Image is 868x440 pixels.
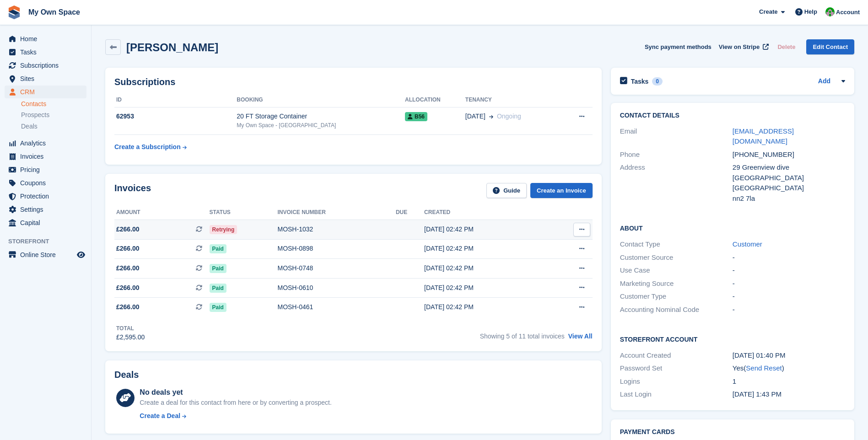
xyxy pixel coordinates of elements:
[116,333,145,342] div: £2,595.00
[733,162,845,173] div: 29 Greenview dive
[733,291,845,302] div: -
[733,305,845,315] div: -
[20,137,75,150] span: Analytics
[620,126,733,147] div: Email
[210,264,226,273] span: Paid
[424,263,545,273] div: [DATE] 02:42 PM
[114,142,181,152] div: Create a Subscription
[818,76,830,87] a: Add
[405,93,465,107] th: Allocation
[237,121,405,129] div: My Own Space - [GEOGRAPHIC_DATA]
[733,173,845,183] div: [GEOGRAPHIC_DATA]
[396,205,424,220] th: Due
[620,376,733,387] div: Logins
[114,112,237,121] div: 62953
[620,389,733,400] div: Last Login
[645,39,712,54] button: Sync payment methods
[620,150,733,160] div: Phone
[21,110,86,120] a: Prospects
[733,265,845,276] div: -
[620,334,845,343] h2: Storefront Account
[116,263,140,273] span: £266.00
[5,248,86,261] a: menu
[5,150,86,163] a: menu
[759,7,777,16] span: Create
[20,59,75,72] span: Subscriptions
[733,376,845,387] div: 1
[497,113,521,120] span: Ongoing
[210,284,226,293] span: Paid
[20,32,75,45] span: Home
[5,190,86,203] a: menu
[140,411,180,421] div: Create a Deal
[116,324,145,333] div: Total
[465,93,560,107] th: Tenancy
[715,39,771,54] a: View on Stripe
[424,225,545,234] div: [DATE] 02:42 PM
[733,252,845,263] div: -
[733,390,782,398] time: 2024-11-25 13:43:21 UTC
[620,162,733,204] div: Address
[568,333,593,340] a: View All
[7,5,21,19] img: stora-icon-8386f47178a22dfd0bd8f6a31ec36ba5ce8667c1dd55bd0f319d3a0aa187defe.svg
[20,203,75,216] span: Settings
[210,244,226,253] span: Paid
[620,291,733,302] div: Customer Type
[5,32,86,45] a: menu
[21,111,49,119] span: Prospects
[733,350,845,361] div: [DATE] 01:40 PM
[424,205,545,220] th: Created
[25,5,84,20] a: My Own Space
[8,237,91,246] span: Storefront
[631,77,649,86] h2: Tasks
[21,122,38,131] span: Deals
[746,364,782,372] a: Send Reset
[733,363,845,374] div: Yes
[424,283,545,293] div: [DATE] 02:42 PM
[20,190,75,203] span: Protection
[21,122,86,131] a: Deals
[733,279,845,289] div: -
[825,7,835,16] img: Paula Harris
[733,240,762,248] a: Customer
[620,305,733,315] div: Accounting Nominal Code
[620,363,733,374] div: Password Set
[5,72,86,85] a: menu
[237,93,405,107] th: Booking
[114,205,210,220] th: Amount
[620,252,733,263] div: Customer Source
[5,203,86,216] a: menu
[424,244,545,253] div: [DATE] 02:42 PM
[774,39,799,54] button: Delete
[277,283,395,293] div: MOSH-0610
[116,244,140,253] span: £266.00
[806,39,854,54] a: Edit Contact
[237,112,405,121] div: 20 FT Storage Container
[20,177,75,189] span: Coupons
[116,283,140,293] span: £266.00
[114,77,593,87] h2: Subscriptions
[5,177,86,189] a: menu
[277,205,395,220] th: Invoice number
[530,183,593,198] a: Create an Invoice
[20,72,75,85] span: Sites
[5,59,86,72] a: menu
[620,429,845,436] h2: Payment cards
[5,86,86,98] a: menu
[116,225,140,234] span: £266.00
[620,223,845,232] h2: About
[277,225,395,234] div: MOSH-1032
[140,398,331,408] div: Create a deal for this contact from here or by converting a prospect.
[114,93,237,107] th: ID
[114,370,139,380] h2: Deals
[405,112,427,121] span: B56
[277,263,395,273] div: MOSH-0748
[20,150,75,163] span: Invoices
[620,350,733,361] div: Account Created
[277,244,395,253] div: MOSH-0898
[804,7,817,16] span: Help
[652,77,663,86] div: 0
[5,216,86,229] a: menu
[620,265,733,276] div: Use Case
[114,139,187,156] a: Create a Subscription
